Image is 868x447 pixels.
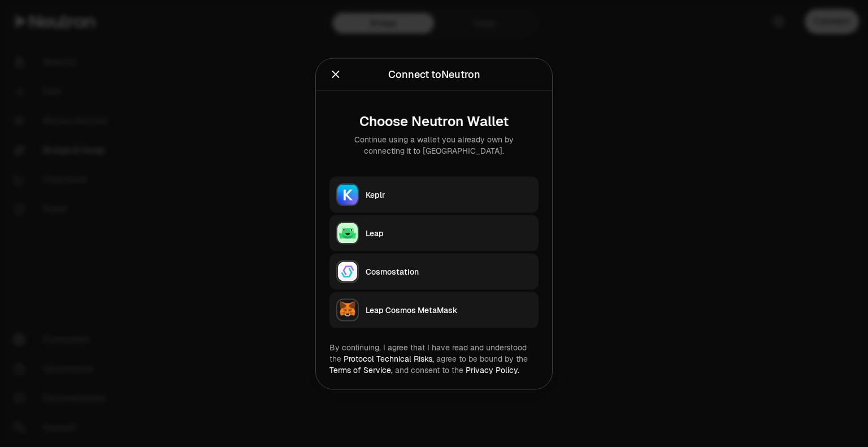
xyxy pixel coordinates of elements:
[366,227,532,238] div: Leap
[466,364,519,375] a: Privacy Policy.
[337,184,358,205] img: Keplr
[344,353,434,363] a: Protocol Technical Risks,
[366,304,532,315] div: Leap Cosmos MetaMask
[329,341,539,375] div: By continuing, I agree that I have read and understood the agree to be bound by the and consent t...
[329,215,539,251] button: LeapLeap
[366,189,532,200] div: Keplr
[337,261,358,281] img: Cosmostation
[388,66,480,82] div: Connect to Neutron
[337,300,358,320] img: Leap Cosmos MetaMask
[338,133,530,156] div: Continue using a wallet you already own by connecting it to [GEOGRAPHIC_DATA].
[329,253,539,289] button: CosmostationCosmostation
[338,113,530,129] div: Choose Neutron Wallet
[366,266,532,277] div: Cosmostation
[329,292,539,328] button: Leap Cosmos MetaMaskLeap Cosmos MetaMask
[329,66,342,82] button: Close
[329,176,539,212] button: KeplrKeplr
[337,223,358,243] img: Leap
[329,364,393,375] a: Terms of Service,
